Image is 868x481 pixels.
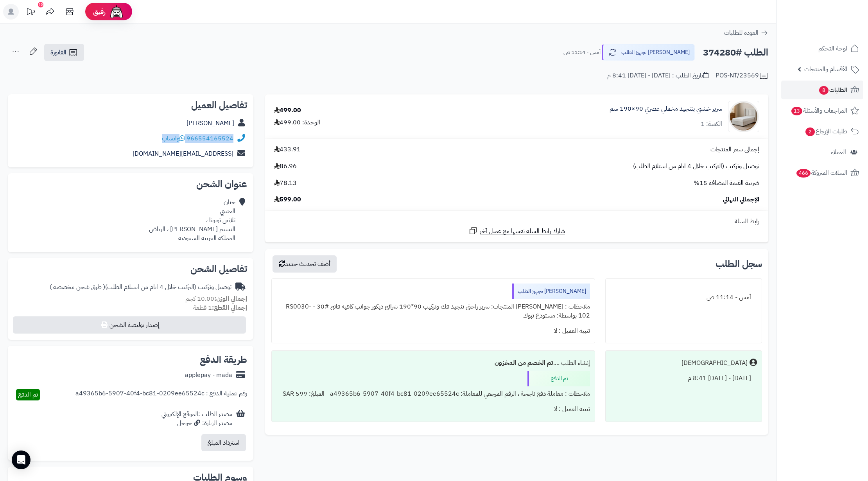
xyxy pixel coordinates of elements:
[610,371,757,386] div: [DATE] - [DATE] 8:41 م
[14,179,247,189] h2: عنوان الشحن
[495,358,553,368] b: تم الخصم من المخزون
[75,389,247,400] div: رقم عملية الدفع : a49365b6-5907-40f4-bc81-0209ee65524c
[791,107,802,115] span: 13
[268,217,765,226] div: رابط السلة
[527,371,590,386] div: تم الدفع
[187,134,233,143] a: 966554165524
[50,283,231,292] div: توصيل وتركيب (التركيب خلال 4 ايام من استلام الطلب)
[185,294,247,303] small: 10.00 كجم
[276,299,590,323] div: ملاحظات : [PERSON_NAME] المنتجات: سرير راحتى تنجيد فك وتركيب 90*190 شرائح ديكور جوانب كافيه فاتح ...
[724,28,768,38] a: العودة للطلبات
[161,410,232,428] div: مصدر الطلب :الموقع الإلكتروني
[701,120,722,129] div: الكمية: 1
[276,355,590,371] div: إنشاء الطلب ....
[781,163,863,182] a: السلات المتروكة466
[200,355,247,364] h2: طريقة الدفع
[694,179,759,188] span: ضريبة القيمة المضافة 15%
[274,162,297,171] span: 86.96
[716,71,768,81] div: POS-NT/23569
[273,255,337,273] button: أضف تحديث جديد
[214,294,247,303] strong: إجمالي الوزن:
[831,147,846,158] span: العملاء
[563,48,601,56] small: أمس - 11:14 ص
[276,402,590,417] div: تنبيه العميل : لا
[781,101,863,120] a: المراجعات والأسئلة13
[274,195,301,204] span: 599.00
[710,145,759,154] span: إجمالي سعر المنتجات
[724,28,759,38] span: العودة للطلبات
[703,45,768,61] h2: الطلب #374280
[161,419,232,428] div: مصدر الزيارة: جوجل
[716,259,762,269] h3: سجل الطلب
[201,434,246,451] button: استرداد المبلغ
[781,39,863,58] a: لوحة التحكم
[804,64,847,75] span: الأقسام والمنتجات
[276,323,590,339] div: تنبيه العميل : لا
[512,284,590,299] div: [PERSON_NAME] تجهيز الطلب
[93,7,106,16] span: رفيق
[610,104,722,113] a: سرير خشبي بتنجيد مخملي عصري 90×190 سم
[681,359,748,368] div: [DEMOGRAPHIC_DATA]
[818,84,847,95] span: الطلبات
[133,149,233,158] a: [EMAIL_ADDRESS][DOMAIN_NAME]
[633,162,759,171] span: توصيل وتركيب (التركيب خلال 4 ايام من استلام الطلب)
[187,118,234,128] a: [PERSON_NAME]
[819,86,829,95] span: 8
[162,134,185,143] a: واتساب
[607,71,708,80] div: تاريخ الطلب : [DATE] - [DATE] 8:41 م
[781,122,863,141] a: طلبات الإرجاع2
[193,303,247,312] small: 1 قطعة
[274,179,297,188] span: 78.13
[14,101,247,110] h2: تفاصيل العميل
[791,105,847,116] span: المراجعات والأسئلة
[805,127,815,136] span: 2
[610,290,757,305] div: أمس - 11:14 ص
[50,282,105,292] span: ( طرق شحن مخصصة )
[109,4,124,20] img: ai-face.png
[781,81,863,99] a: الطلبات8
[274,118,320,127] div: الوحدة: 499.00
[14,264,247,274] h2: تفاصيل الشحن
[602,44,695,61] button: [PERSON_NAME] تجهيز الطلب
[44,44,84,61] a: الفاتورة
[805,126,847,137] span: طلبات الإرجاع
[818,43,847,54] span: لوحة التحكم
[149,198,235,242] div: حنان العتيبي ثلاثين تويوتا ، النسيم [PERSON_NAME] ، الرياض المملكة العربية السعودية
[728,101,759,132] img: 1756282711-1-90x90.jpg
[12,450,30,469] div: Open Intercom Messenger
[276,386,590,402] div: ملاحظات : معاملة دفع ناجحة ، الرقم المرجعي للمعاملة: a49365b6-5907-40f4-bc81-0209ee65524c - المبل...
[468,226,565,236] a: شارك رابط السلة نفسها مع عميل آخر
[723,195,759,204] span: الإجمالي النهائي
[796,167,847,178] span: السلات المتروكة
[274,145,301,154] span: 433.91
[274,106,301,115] div: 499.00
[212,303,247,312] strong: إجمالي القطع:
[18,390,38,399] span: تم الدفع
[796,169,811,178] span: 466
[13,316,246,334] button: إصدار بوليصة الشحن
[781,143,863,162] a: العملاء
[21,4,40,22] a: تحديثات المنصة
[480,227,565,236] span: شارك رابط السلة نفسها مع عميل آخر
[185,371,232,380] div: applepay - mada
[38,2,43,7] div: 10
[50,48,66,57] span: الفاتورة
